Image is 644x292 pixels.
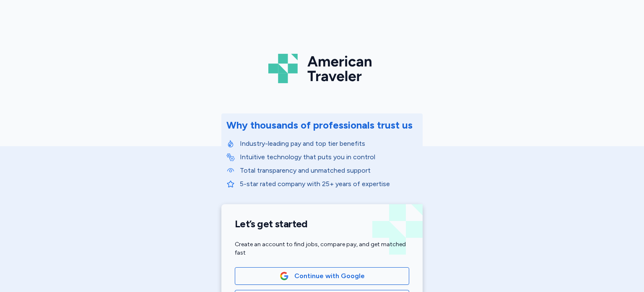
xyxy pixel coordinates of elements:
[235,218,409,230] h1: Let’s get started
[240,179,418,189] p: 5-star rated company with 25+ years of expertise
[294,271,365,281] span: Continue with Google
[226,118,413,132] div: Why thousands of professionals trust us
[280,271,289,281] img: Google Logo
[240,152,418,162] p: Intuitive technology that puts you in control
[240,166,418,176] p: Total transparency and unmatched support
[235,267,409,285] button: Google LogoContinue with Google
[235,240,409,257] div: Create an account to find jobs, compare pay, and get matched fast
[240,139,418,149] p: Industry-leading pay and top tier benefits
[268,50,376,87] img: Logo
